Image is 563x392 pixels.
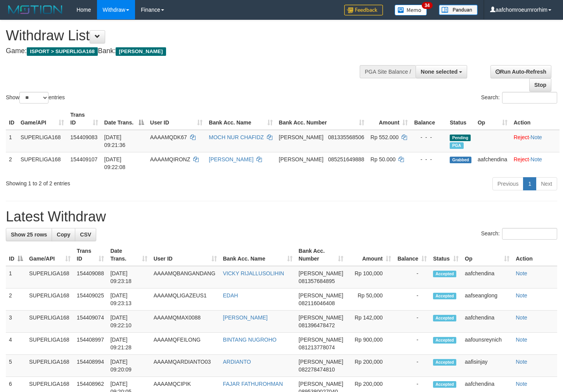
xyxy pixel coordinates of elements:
span: 34 [422,2,432,9]
span: [PERSON_NAME] [299,359,343,365]
a: Reject [514,156,529,162]
span: Accepted [433,381,456,388]
span: Show 25 rows [11,231,47,238]
a: Note [516,337,527,343]
th: Game/API: activate to sort column ascending [26,244,74,266]
a: Note [516,314,527,321]
span: Copy 082116046408 to clipboard [299,300,335,306]
img: MOTION_logo.png [6,4,65,16]
td: Rp 50,000 [346,288,395,311]
th: Op: activate to sort column ascending [475,108,511,130]
th: Bank Acc. Number: activate to sort column ascending [276,108,367,130]
td: aafchendina [475,152,511,174]
td: - [394,266,430,288]
span: Grabbed [450,157,471,163]
td: 1 [6,130,17,152]
td: 2 [6,152,17,174]
a: Note [530,134,542,140]
span: AAAAMQDK67 [150,134,187,140]
img: Feedback.jpg [344,5,383,16]
th: Action [513,244,557,266]
span: Copy 081357684895 to clipboard [299,278,335,284]
th: User ID: activate to sort column ascending [147,108,206,130]
td: Rp 200,000 [346,355,395,377]
td: [DATE] 09:23:13 [107,288,150,311]
td: AAAAMQBANGANDANG [151,266,220,288]
td: 1 [6,266,26,288]
div: PGA Site Balance / [360,65,416,78]
select: Showentries [19,92,49,104]
th: Trans ID: activate to sort column ascending [67,108,101,130]
a: FAJAR FATHUROHMAN [223,381,283,387]
span: Pending [450,135,471,141]
td: [DATE] 09:23:18 [107,266,150,288]
span: Copy 082278474810 to clipboard [299,366,335,373]
td: · [511,130,560,152]
td: · [511,152,560,174]
th: Bank Acc. Number: activate to sort column ascending [296,244,346,266]
td: 4 [6,333,26,355]
td: - [394,288,430,311]
a: MOCH NUR CHAFIDZ [209,134,264,140]
td: aafchendina [462,311,513,333]
span: [PERSON_NAME] [299,292,343,299]
td: aafisinjay [462,355,513,377]
span: Accepted [433,315,456,321]
a: EDAH [223,292,238,299]
th: Date Trans.: activate to sort column descending [101,108,147,130]
td: [DATE] 09:20:09 [107,355,150,377]
a: Run Auto-Refresh [490,65,551,78]
th: Balance [411,108,447,130]
div: - - - [414,133,443,141]
th: Status [447,108,475,130]
td: SUPERLIGA168 [26,266,74,288]
span: Copy 081335568506 to clipboard [328,134,364,140]
span: Accepted [433,337,456,344]
img: Button%20Memo.svg [395,5,427,16]
td: 154408997 [74,333,107,355]
a: Reject [514,134,529,140]
div: Showing 1 to 2 of 2 entries [6,176,229,187]
a: Copy [52,228,75,241]
th: Game/API: activate to sort column ascending [17,108,67,130]
div: - - - [414,155,443,163]
td: SUPERLIGA168 [26,311,74,333]
a: Note [516,359,527,365]
td: SUPERLIGA168 [26,355,74,377]
th: Amount: activate to sort column ascending [367,108,411,130]
td: [DATE] 09:22:10 [107,311,150,333]
span: [PERSON_NAME] [299,270,343,276]
span: Rp 50.000 [371,156,396,162]
td: 3 [6,311,26,333]
td: aafounsreynich [462,333,513,355]
span: [PERSON_NAME] [299,381,343,387]
input: Search: [502,92,557,104]
th: Bank Acc. Name: activate to sort column ascending [206,108,275,130]
span: [PERSON_NAME] [299,337,343,343]
td: AAAAMQARDIANTO03 [151,355,220,377]
span: Copy 081213778074 to clipboard [299,344,335,351]
img: panduan.png [439,5,478,15]
span: Copy [57,231,70,238]
th: ID [6,108,17,130]
span: None selected [421,69,457,75]
a: Stop [529,78,551,92]
td: AAAAMQMAX0088 [151,311,220,333]
th: User ID: activate to sort column ascending [151,244,220,266]
span: 154409083 [70,134,97,140]
a: Show 25 rows [6,228,52,241]
td: SUPERLIGA168 [17,152,67,174]
td: SUPERLIGA168 [26,288,74,311]
a: Note [516,270,527,276]
span: AAAAMQIRONZ [150,156,190,162]
td: 154409088 [74,266,107,288]
span: Copy 081396478472 to clipboard [299,322,335,328]
button: None selected [416,65,467,78]
a: 1 [523,177,536,190]
span: [PERSON_NAME] [299,314,343,321]
th: ID: activate to sort column descending [6,244,26,266]
span: [PERSON_NAME] [116,47,166,56]
th: Status: activate to sort column ascending [430,244,462,266]
td: 154409025 [74,288,107,311]
input: Search: [502,228,557,240]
